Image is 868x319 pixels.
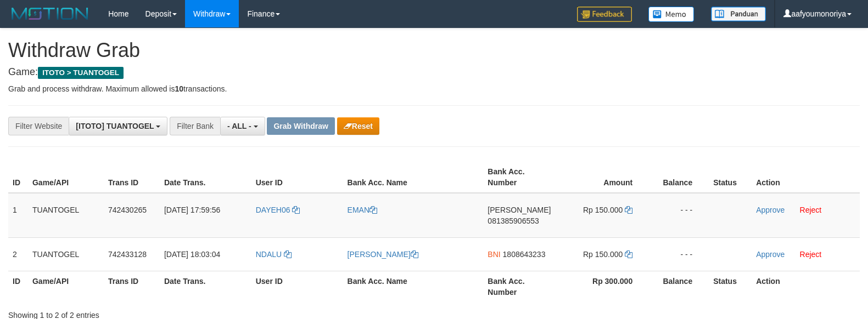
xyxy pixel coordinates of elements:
[483,271,559,302] th: Bank Acc. Number
[583,250,623,259] span: Rp 150.000
[348,206,377,214] a: EMAN
[752,271,860,302] th: Action
[488,217,539,225] span: Copy 081385906553 to clipboard
[256,206,290,214] span: DAYEH06
[220,117,265,135] button: - ALL -
[337,117,379,135] button: Reset
[800,206,822,214] a: Reject
[648,7,695,22] img: Button%20Memo.svg
[800,250,822,259] a: Reject
[559,162,649,193] th: Amount
[577,7,632,22] img: Feedback.jpg
[8,271,28,302] th: ID
[625,206,632,214] a: Copy 150000 to clipboard
[559,271,649,302] th: Rp 300.000
[251,271,343,302] th: User ID
[104,271,160,302] th: Trans ID
[649,162,709,193] th: Balance
[28,193,104,238] td: TUANTOGEL
[752,162,860,193] th: Action
[8,5,92,22] img: MOTION_logo.png
[69,117,167,135] button: [ITOTO] TUANTOGEL
[711,7,766,21] img: panduan.png
[8,162,28,193] th: ID
[649,237,709,271] td: - - -
[76,122,154,130] span: [ITOTO] TUANTOGEL
[503,250,546,259] span: Copy 1808643233 to clipboard
[160,271,251,302] th: Date Trans.
[28,271,104,302] th: Game/API
[227,122,251,130] span: - ALL -
[709,271,752,302] th: Status
[8,193,28,238] td: 1
[164,206,220,214] span: [DATE] 17:59:56
[8,39,860,61] h1: Withdraw Grab
[756,250,785,259] a: Approve
[343,271,484,302] th: Bank Acc. Name
[256,250,292,259] a: NDALU
[649,193,709,238] td: - - -
[160,162,251,193] th: Date Trans.
[170,117,220,135] div: Filter Bank
[256,250,282,259] span: NDALU
[343,162,484,193] th: Bank Acc. Name
[164,250,220,259] span: [DATE] 18:03:04
[175,84,183,93] strong: 10
[756,206,785,214] a: Approve
[251,162,343,193] th: User ID
[267,117,334,135] button: Grab Withdraw
[649,271,709,302] th: Balance
[8,237,28,271] td: 2
[8,117,69,135] div: Filter Website
[348,250,418,259] a: [PERSON_NAME]
[483,162,559,193] th: Bank Acc. Number
[8,67,860,78] h4: Game:
[108,206,147,214] span: 742430265
[108,250,147,259] span: 742433128
[625,250,632,259] a: Copy 150000 to clipboard
[8,83,860,94] p: Grab and process withdraw. Maximum allowed is transactions.
[38,67,124,79] span: ITOTO > TUANTOGEL
[28,237,104,271] td: TUANTOGEL
[583,206,623,214] span: Rp 150.000
[488,206,551,214] span: [PERSON_NAME]
[488,250,500,259] span: BNI
[709,162,752,193] th: Status
[256,206,300,214] a: DAYEH06
[104,162,160,193] th: Trans ID
[28,162,104,193] th: Game/API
